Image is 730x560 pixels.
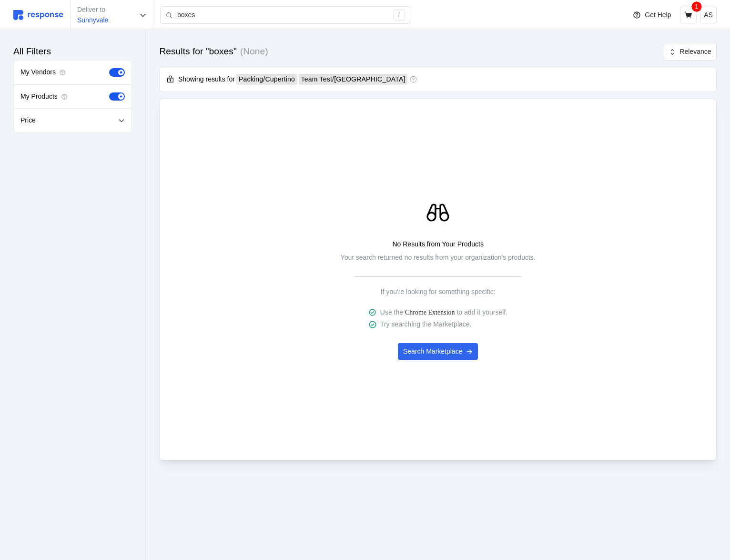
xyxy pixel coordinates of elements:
p: My Products [20,92,58,102]
button: Get Help [627,6,677,24]
p: If you're looking for something specific: [381,287,496,297]
span: / [301,74,406,85]
p: Sunnyvale [77,15,108,26]
p: Get Help [645,10,671,20]
a: Chrome Extension [405,309,455,316]
p: Relevance [679,47,711,57]
button: Search Marketplace [398,343,478,360]
p: 1 [695,1,699,12]
div: / [394,10,405,21]
button: Relevance [664,43,717,61]
h3: All Filters [13,45,51,58]
h3: (None) [240,45,268,58]
span: [GEOGRAPHIC_DATA] [334,75,405,83]
span: / [239,74,295,85]
p: Deliver to [77,5,108,15]
span: Cupertino [265,75,295,83]
p: Search Marketplace [403,346,463,357]
span: Team Test [301,75,333,83]
h3: Results for "boxes" [159,45,236,58]
span: Packing [239,75,263,83]
p: My Vendors [20,67,56,78]
p: Showing results for [178,74,235,85]
input: Search for a product name or SKU [177,7,388,24]
p: No Results from Your Products [392,239,483,250]
p: Your search returned no results from your organization's products. [341,253,536,263]
p: Price [20,115,36,126]
p: Try searching the Marketplace. [380,319,472,330]
button: AS [700,7,717,23]
img: svg%3e [13,10,63,20]
p: AS [704,10,713,20]
p: Use the to add it yourself. [380,307,507,318]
